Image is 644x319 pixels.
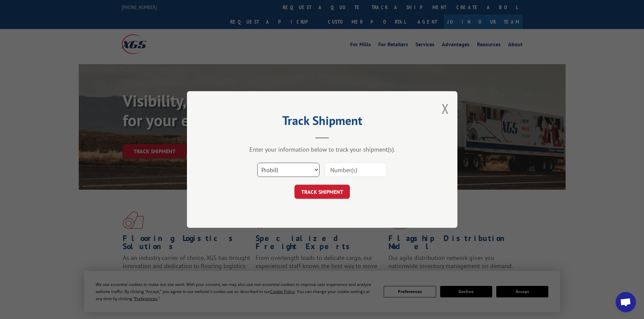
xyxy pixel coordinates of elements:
input: Number(s) [325,163,387,177]
div: Enter your information below to track your shipment(s). [221,145,424,153]
div: Open chat [616,292,636,312]
h2: Track Shipment [221,116,424,129]
button: TRACK SHIPMENT [294,185,350,199]
button: Close modal [442,100,449,117]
